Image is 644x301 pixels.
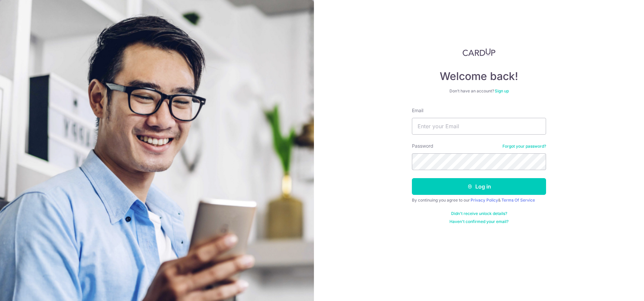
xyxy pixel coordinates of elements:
img: CardUp Logo [463,48,495,56]
h4: Welcome back! [412,70,546,83]
a: Sign up [495,88,509,93]
a: Haven't confirmed your email? [449,219,508,224]
div: By continuing you agree to our & [412,198,546,203]
a: Forgot your password? [502,144,546,149]
label: Password [412,143,433,149]
a: Didn't receive unlock details? [451,211,507,216]
a: Terms Of Service [501,198,535,203]
a: Privacy Policy [471,198,498,203]
button: Log in [412,178,546,195]
label: Email [412,107,423,114]
input: Enter your Email [412,118,546,135]
div: Don’t have an account? [412,88,546,94]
